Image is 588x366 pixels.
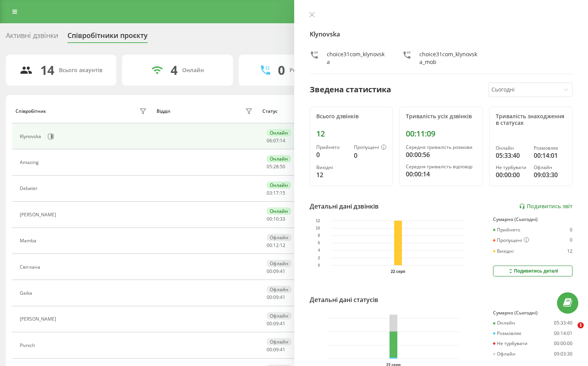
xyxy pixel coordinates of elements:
text: 4 [317,249,320,253]
div: Онлайн [267,207,291,215]
div: 12 [316,129,387,138]
span: 09 [273,294,279,300]
h4: Klynovska [310,29,573,39]
div: Середня тривалість відповіді [406,164,476,169]
iframe: Intercom live chat [562,322,580,341]
span: 00 [267,320,272,327]
div: Розмовляють [290,67,327,74]
div: Пропущені [493,237,529,243]
div: Сумарно (Сьогодні) [493,310,572,316]
div: Gaika [20,290,34,296]
span: 15 [280,190,285,196]
div: 00:00:00 [554,341,572,346]
div: 00:00:14 [406,169,476,179]
div: Не турбувати [496,165,528,170]
div: 00:11:09 [406,129,476,138]
text: 10 [316,226,320,230]
div: Debater [20,186,40,191]
div: Подивитись деталі [507,268,558,274]
div: Mamba [20,238,38,243]
div: 00:14:01 [534,151,566,160]
div: Тривалість знаходження в статусах [496,113,566,126]
div: Вихідні [493,249,514,254]
div: 09:03:30 [554,351,572,357]
text: 6 [317,241,320,245]
span: 03 [267,190,272,196]
div: 00:00:56 [406,150,476,159]
div: Вихідні [316,165,348,170]
div: 00:00:00 [496,170,528,180]
div: 00:14:01 [554,331,572,336]
span: 41 [280,294,285,300]
div: 0 [316,150,348,159]
div: Активні дзвінки [6,31,58,43]
div: Онлайн [267,181,291,189]
div: Офлайн [267,234,291,241]
div: Офлайн [267,312,291,319]
div: Середня тривалість розмови [406,145,476,150]
text: 12 [316,219,320,223]
div: : : [267,243,285,248]
span: 09 [273,268,279,274]
div: Amazing [20,160,41,165]
span: 41 [280,320,285,327]
div: [PERSON_NAME] [20,316,58,322]
span: 12 [280,242,285,249]
span: 28 [273,163,279,170]
div: Зведена статистика [310,84,391,95]
div: 0 [354,151,386,160]
div: choice31com_klynovska_mob [419,50,480,66]
span: 41 [280,346,285,353]
div: Відділ [157,109,170,114]
div: Сумарно (Сьогодні) [493,217,572,222]
div: Офлайн [534,165,566,170]
a: Подивитись звіт [519,203,572,210]
div: Детальні дані дзвінків [310,202,379,211]
button: Подивитись деталі [493,266,572,276]
text: 8 [317,233,320,238]
span: 00 [267,346,272,353]
div: : : [267,269,285,274]
text: 0 [317,263,320,268]
span: 1 [578,322,584,328]
span: 17 [273,190,279,196]
div: Офлайн [267,286,291,293]
div: : : [267,190,285,196]
span: 14 [280,137,285,144]
div: : : [267,347,285,352]
span: 12 [273,242,279,249]
div: Світлана [20,264,42,270]
span: 06 [267,137,272,144]
div: : : [267,216,285,222]
span: 00 [267,268,272,274]
div: Не турбувати [493,341,528,346]
div: : : [267,321,285,326]
div: Офлайн [267,260,291,267]
span: 50 [280,163,285,170]
div: 4 [171,63,178,78]
div: 14 [40,63,54,78]
div: Співробітник [16,109,46,114]
div: 05:33:40 [554,320,572,326]
div: Детальні дані статусів [310,295,378,304]
span: 00 [267,242,272,249]
span: 00 [267,294,272,300]
div: Pivnich [20,343,37,348]
div: : : [267,138,285,143]
span: 09 [273,320,279,327]
text: 22 серп [391,269,405,274]
div: : : [267,164,285,169]
div: Онлайн [493,320,515,326]
div: Пропущені [354,145,386,151]
div: Прийнято [493,227,520,233]
div: Онлайн [182,67,204,74]
div: Тривалість усіх дзвінків [406,113,476,120]
div: choice31com_klynovska [327,50,387,66]
span: 09 [273,346,279,353]
span: 07 [273,137,279,144]
div: 0 [570,237,572,243]
div: Онлайн [267,129,291,136]
div: 09:03:30 [534,170,566,180]
div: Співробітники проєкту [67,31,148,43]
div: Статус [262,109,278,114]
